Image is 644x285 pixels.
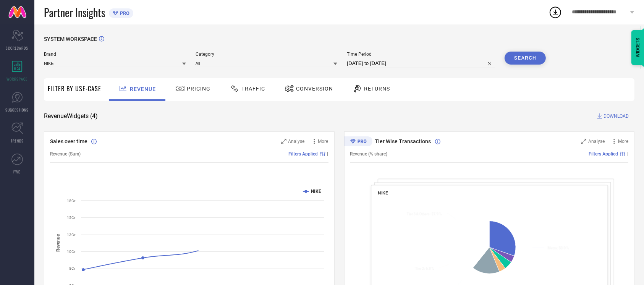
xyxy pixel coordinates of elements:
text: : 6.8 % [415,266,434,270]
span: Sales over time [50,138,87,144]
span: PRO [118,10,129,16]
span: Partner Insights [44,5,105,20]
span: SYSTEM WORKSPACE [44,36,97,42]
text: : 27.9 % [406,212,442,216]
span: NIKE [378,190,388,196]
span: Analyse [588,139,605,144]
span: Revenue (% share) [350,151,388,157]
span: More [318,139,328,144]
span: SUGGESTIONS [6,107,29,113]
span: | [627,151,628,157]
text: 15Cr [67,215,76,220]
span: | [327,151,328,157]
div: Open download list [549,5,562,19]
span: Traffic [241,86,265,92]
span: Filters Applied [589,151,618,157]
tspan: Tier 2 [415,266,424,270]
span: WORKSPACE [7,76,28,82]
span: Time Period [347,52,495,57]
text: NIKE [311,189,321,194]
input: Select time period [347,59,495,68]
text: 10Cr [67,249,76,254]
span: Revenue [130,86,156,92]
span: FWD [14,169,21,175]
svg: Zoom [281,139,286,144]
span: More [618,139,628,144]
span: TRENDS [11,138,24,144]
span: Category [196,52,338,57]
span: Filters Applied [289,151,318,157]
span: DOWNLOAD [604,112,629,120]
tspan: Metro [547,246,557,250]
text: : 50.0 % [547,246,569,250]
button: Search [505,52,546,65]
span: Returns [364,86,390,92]
tspan: Revenue [55,234,61,252]
span: Tier Wise Transactions [375,138,431,144]
svg: Zoom [581,139,586,144]
span: Revenue Widgets ( 4 ) [44,112,98,120]
text: 13Cr [67,233,76,237]
span: Revenue (Sum) [50,151,81,157]
span: Analyse [288,139,305,144]
text: 8Cr [69,266,76,270]
div: Premium [344,136,372,148]
span: Conversion [296,86,333,92]
text: 18Cr [67,199,76,203]
span: Brand [44,52,186,57]
span: SCORECARDS [6,45,29,51]
tspan: Tier 3 & Others [406,212,429,216]
span: Filter By Use-Case [48,84,101,93]
span: Pricing [187,86,210,92]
